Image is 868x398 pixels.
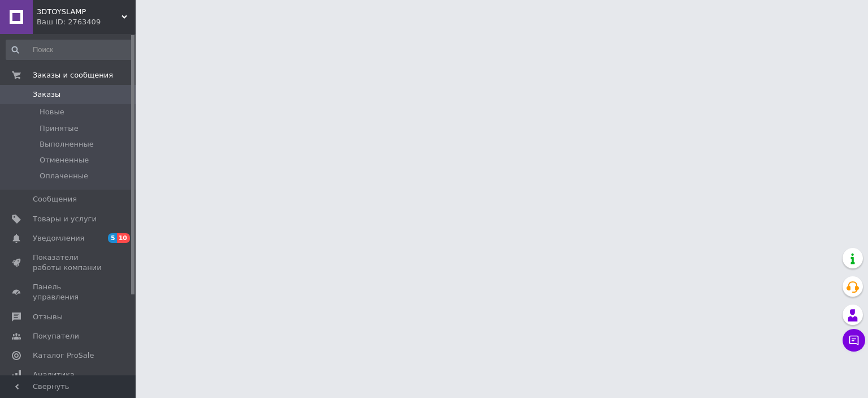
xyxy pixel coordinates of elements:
span: Новые [40,107,64,117]
span: 5 [108,233,117,243]
span: Покупатели [33,331,79,341]
span: Сообщения [33,194,77,204]
span: Заказы и сообщения [33,70,113,80]
button: Чат с покупателем [843,329,865,352]
span: Показатели работы компании [33,253,105,273]
span: Выполненные [40,139,94,149]
span: Аналитика [33,370,75,380]
span: Товары и услуги [33,214,97,224]
span: Заказы [33,89,60,100]
span: Уведомления [33,233,84,243]
span: 10 [117,233,130,243]
span: Оплаченные [40,171,88,181]
span: 3DTOYSLAMP [37,7,121,17]
span: Отмененные [40,155,89,165]
span: Принятые [40,123,79,134]
div: Ваш ID: 2763409 [37,17,136,27]
span: Отзывы [33,312,63,322]
span: Каталог ProSale [33,350,94,361]
input: Поиск [6,40,133,60]
span: Панель управления [33,282,105,302]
